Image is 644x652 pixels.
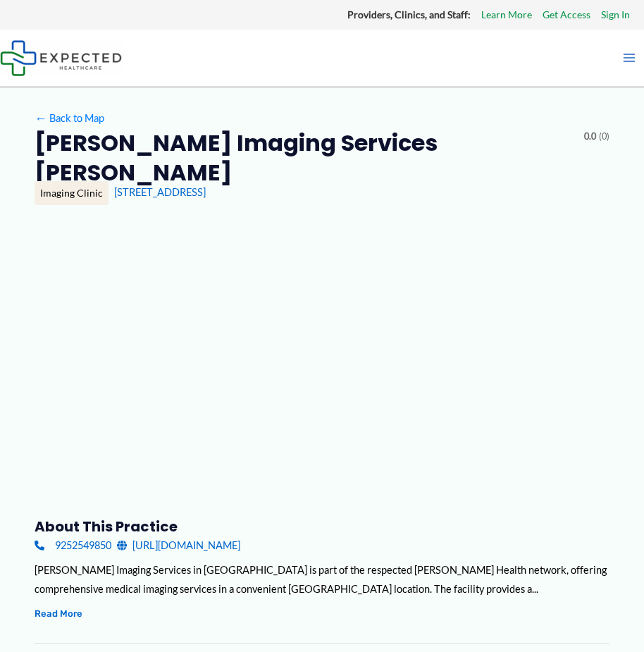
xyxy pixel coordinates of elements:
button: Main menu toggle [614,43,644,73]
a: ←Back to Map [35,109,104,128]
a: Get Access [543,6,590,24]
a: [STREET_ADDRESS] [114,186,206,198]
a: [URL][DOMAIN_NAME] [117,536,240,555]
h2: [PERSON_NAME] Imaging Services [PERSON_NAME] [35,128,573,187]
a: 9252549850 [35,536,111,555]
div: [PERSON_NAME] Imaging Services in [GEOGRAPHIC_DATA] is part of the respected [PERSON_NAME] Health... [35,560,609,598]
div: Imaging Clinic [35,181,109,205]
strong: Providers, Clinics, and Staff: [347,8,471,20]
span: (0) [599,128,609,145]
button: Read More [35,605,82,622]
span: 0.0 [584,128,596,145]
a: Learn More [481,6,532,24]
h3: About this practice [35,517,609,536]
a: Sign In [601,6,630,24]
span: ← [35,112,47,125]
